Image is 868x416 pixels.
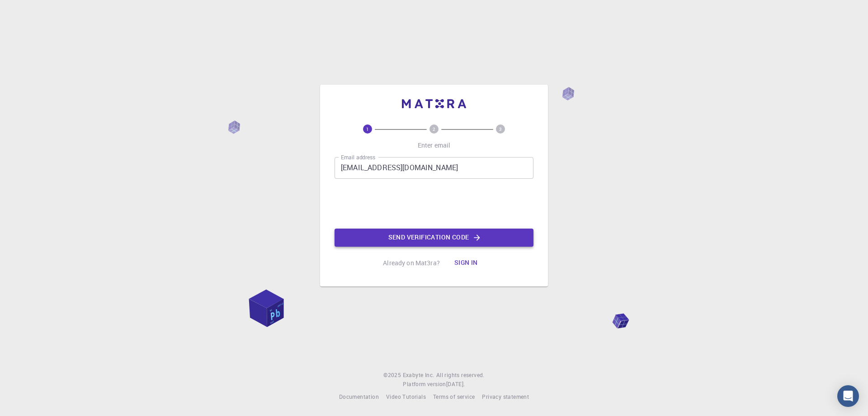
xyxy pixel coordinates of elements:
[446,380,465,389] a: [DATE].
[366,126,369,132] text: 1
[837,385,859,407] div: Open Intercom Messenger
[386,392,426,402] a: Video Tutorials
[403,371,434,380] a: Exabyte Inc.
[335,229,533,247] button: Send verification code
[433,393,475,400] span: Terms of service
[446,380,465,387] span: [DATE] .
[433,126,435,132] text: 2
[365,186,503,221] iframe: reCAPTCHA
[383,258,440,268] p: Already on Mat3ra?
[403,380,446,389] span: Platform version
[418,141,451,150] p: Enter email
[339,393,379,400] span: Documentation
[339,392,379,402] a: Documentation
[482,392,529,402] a: Privacy statement
[433,392,475,402] a: Terms of service
[436,371,485,380] span: All rights reserved.
[383,371,402,380] span: © 2025
[499,126,502,132] text: 3
[341,153,375,161] label: Email address
[403,371,434,378] span: Exabyte Inc.
[447,254,485,272] button: Sign in
[482,393,529,400] span: Privacy statement
[386,393,426,400] span: Video Tutorials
